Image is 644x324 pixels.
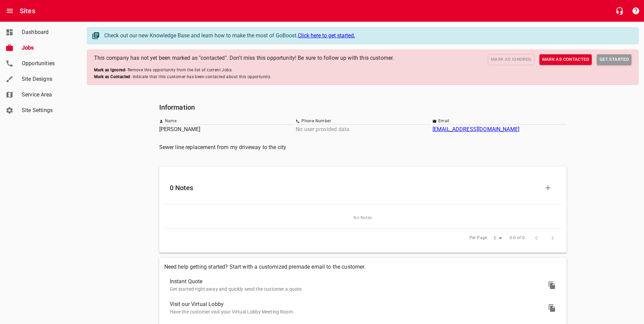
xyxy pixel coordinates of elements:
span: Email [438,118,449,125]
span: Site Designs [22,75,73,83]
a: Click here to get started. [298,32,355,39]
p: Have the customer visit your Virtual Lobby Meeting Room [170,308,545,316]
span: Site Settings [22,106,73,114]
b: Mark as Contacted [94,74,130,79]
span: Dashboard [22,28,73,36]
span: 0-0 of 0 [510,235,525,241]
p: Get started right away and quickly send the customer a quote [170,286,545,293]
span: - Indicate that this customer has been contacted about this opportunity. [94,74,271,80]
span: Name [165,118,177,125]
button: Live Chat [611,3,628,19]
span: Visit our Virtual Lobby [170,300,545,308]
span: Per Page: [470,235,489,241]
p: [PERSON_NAME] [159,125,293,133]
button: Copy email message to clipboard [544,300,560,316]
button: Add Note [540,180,556,196]
span: Mark as Contacted [542,56,589,64]
button: Open drawer [2,3,18,19]
span: Jobs [22,44,73,52]
button: Copy email message to clipboard [544,277,560,293]
button: Support Portal [628,3,644,19]
span: Service Area [22,91,73,99]
button: Mark as Ignored [488,54,534,65]
a: [EMAIL_ADDRESS][DOMAIN_NAME] [433,126,519,132]
p: This company has not yet been marked as "contacted". Don't miss this opportunity! Be sure to foll... [94,54,394,65]
span: Instant Quote [170,277,545,286]
span: Get Started [600,56,629,64]
p: Sewer line replacement from my driveway to the city [159,143,567,151]
div: 5 [491,234,504,243]
span: - Remove this opportunity from the list of current Jobs. [94,67,271,74]
b: Mark as Ignored [94,68,125,72]
a: Instant QuoteGet started right away and quickly send the customer a quote [164,274,562,296]
span: Mark as Ignored [491,56,531,64]
h6: Sites [20,5,35,16]
a: Get Started [597,54,631,65]
div: Check out our new Knowledge Base and learn how to make the most of GoBoost. [104,32,631,40]
p: Need help getting started? Start with a customized premade email to the customer. [164,263,562,271]
a: Visit our Virtual LobbyHave the customer visit your Virtual Lobby Meeting Room [164,296,562,319]
h6: 0 Notes [170,182,540,193]
span: Opportunities [22,59,73,68]
span: No Notes [171,215,555,221]
span: No user provided data [296,126,349,132]
button: Mark as Contacted [539,54,592,65]
span: Phone Number [301,118,331,125]
h6: Information [159,102,567,113]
